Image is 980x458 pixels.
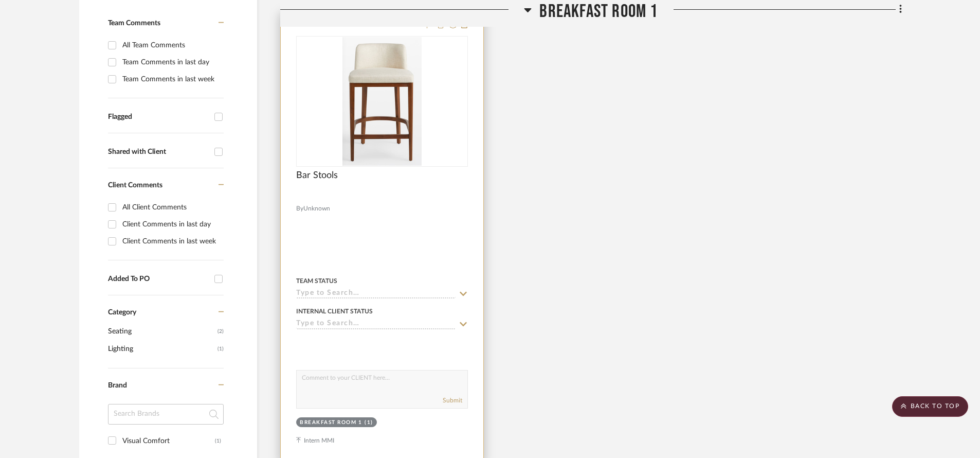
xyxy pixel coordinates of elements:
div: Client Comments in last day [122,216,221,233]
span: Bar Stools [296,170,338,181]
span: By [296,204,303,214]
div: Team Comments in last week [122,71,221,87]
span: (1) [217,341,224,357]
div: Visual Comfort [122,433,215,449]
div: All Team Comments [122,37,221,54]
div: Internal Client Status [296,307,373,316]
img: Bar Stools [342,37,422,166]
div: All Client Comments [122,199,221,216]
div: Flagged [108,113,209,121]
span: Category [108,308,136,317]
button: Submit [443,396,462,405]
span: Brand [108,382,127,389]
input: Type to Search… [296,289,456,299]
div: Team Comments in last day [122,54,221,71]
div: 0 [297,37,467,166]
span: Unknown [303,204,330,214]
span: Team Comments [108,20,160,27]
input: Search Brands [108,404,224,425]
scroll-to-top-button: BACK TO TOP [892,396,968,417]
span: Client Comments [108,182,162,189]
span: Lighting [108,340,215,358]
span: Seating [108,323,215,340]
div: Added To PO [108,275,209,284]
div: (1) [215,433,221,449]
span: (2) [217,323,224,340]
input: Type to Search… [296,320,456,329]
div: (1) [365,419,373,427]
div: Breakfast Room 1 [300,419,362,427]
div: Team Status [296,276,337,286]
div: Client Comments in last week [122,233,221,250]
div: Shared with Client [108,148,209,156]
